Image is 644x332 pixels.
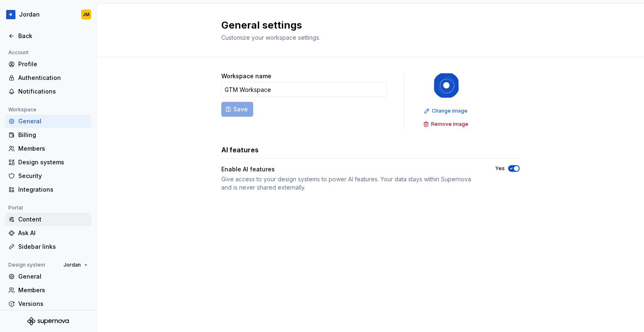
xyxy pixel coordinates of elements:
div: Portal [5,203,26,213]
a: Authentication [5,71,91,84]
div: Notifications [18,87,88,96]
label: Workspace name [221,72,271,80]
div: General [18,117,88,125]
div: Workspace [5,105,40,115]
a: Members [5,284,91,297]
div: General [18,272,88,281]
a: General [5,270,91,283]
div: Billing [18,131,88,139]
a: Content [5,213,91,226]
div: Members [18,286,88,294]
div: Versions [18,300,88,308]
img: 049812b6-2877-400d-9dc9-987621144c16.png [6,10,16,19]
div: Back [18,32,88,40]
a: Integrations [5,183,91,196]
a: Design systems [5,156,91,169]
button: JordanJM [2,5,94,24]
div: Jordan [19,10,40,19]
a: Ask AI [5,226,91,240]
a: Members [5,142,91,155]
div: Authentication [18,74,88,82]
div: Enable AI features [221,165,480,173]
h3: AI features [221,145,259,155]
svg: Supernova Logo [27,317,69,325]
span: Change image [432,108,467,114]
div: Give access to your design systems to power AI features. Your data stays within Supernova and is ... [221,175,480,192]
div: JM [83,11,90,18]
div: Account [5,48,32,58]
span: Jordan [63,262,81,268]
div: Members [18,144,88,153]
img: 049812b6-2877-400d-9dc9-987621144c16.png [433,72,460,99]
a: Versions [5,297,91,310]
div: Profile [18,60,88,68]
div: Design system [5,260,48,270]
div: Integrations [18,185,88,194]
a: Sidebar links [5,240,91,253]
a: Back [5,29,91,43]
div: Security [18,172,88,180]
a: Profile [5,58,91,71]
label: Yes [495,165,505,172]
h2: General settings [221,19,510,32]
button: Remove image [421,118,472,130]
a: Notifications [5,85,91,98]
div: Design systems [18,158,88,166]
a: Billing [5,128,91,142]
div: Ask AI [18,229,88,237]
a: General [5,115,91,128]
div: Sidebar links [18,243,88,251]
button: Change image [421,105,471,117]
a: Security [5,169,91,183]
div: Content [18,215,88,224]
span: Remove image [431,121,468,128]
span: Customize your workspace settings. [221,34,320,41]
